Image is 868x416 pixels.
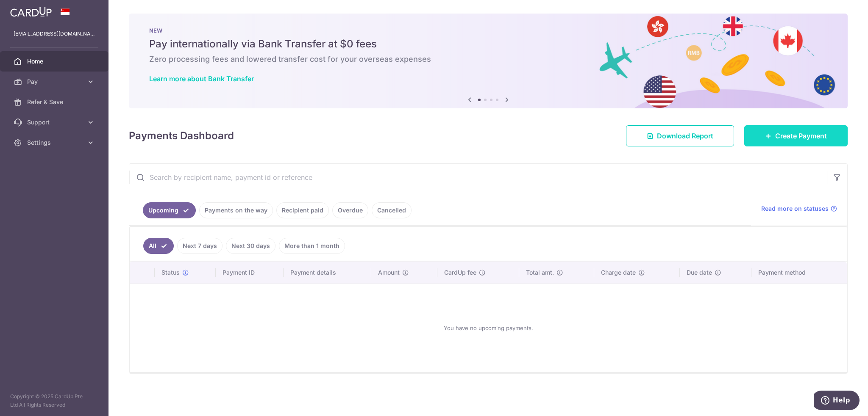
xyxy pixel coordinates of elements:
[177,238,223,254] a: Next 7 days
[129,14,848,108] img: Bank transfer banner
[27,138,83,147] span: Settings
[332,202,368,218] a: Overdue
[149,74,254,83] a: Learn more about Bank Transfer
[10,7,52,17] img: CardUp
[143,202,196,218] a: Upcoming
[372,202,412,218] a: Cancelled
[129,164,827,191] input: Search by recipient name, payment id or reference
[601,268,636,277] span: Charge date
[687,268,712,277] span: Due date
[199,202,273,218] a: Payments on the way
[129,128,234,143] h4: Payments Dashboard
[657,131,713,141] span: Download Report
[751,262,847,284] th: Payment method
[284,262,371,284] th: Payment details
[143,238,174,254] a: All
[279,238,345,254] a: More than 1 month
[149,27,827,34] p: NEW
[744,125,848,146] a: Create Payment
[27,77,83,86] span: Pay
[14,30,95,38] p: [EMAIL_ADDRESS][DOMAIN_NAME]
[378,268,400,277] span: Amount
[149,37,827,51] h5: Pay internationally via Bank Transfer at $0 fees
[761,204,829,213] span: Read more on statuses
[27,118,83,127] span: Support
[216,262,284,284] th: Payment ID
[226,238,275,254] a: Next 30 days
[775,131,827,141] span: Create Payment
[526,268,554,277] span: Total amt.
[276,202,329,218] a: Recipient paid
[814,391,860,412] iframe: Opens a widget where you can find more information
[444,268,476,277] span: CardUp fee
[161,268,180,277] span: Status
[149,54,827,64] h6: Zero processing fees and lowered transfer cost for your overseas expenses
[140,291,837,365] div: You have no upcoming payments.
[626,125,734,146] a: Download Report
[27,98,83,106] span: Refer & Save
[27,57,83,66] span: Home
[761,204,837,213] a: Read more on statuses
